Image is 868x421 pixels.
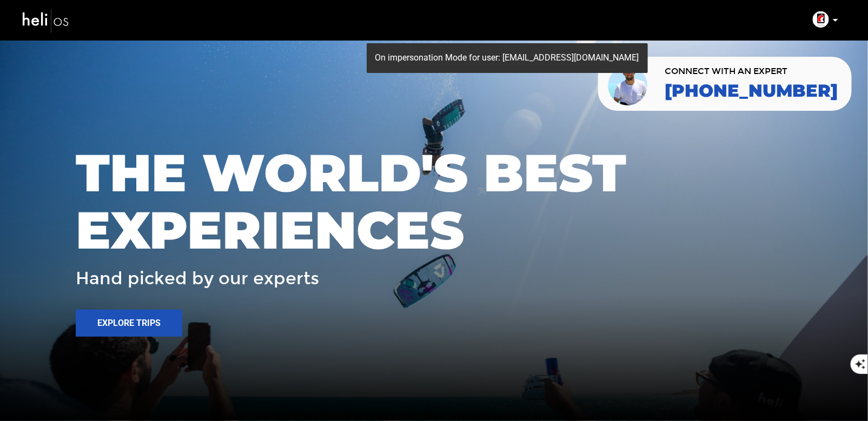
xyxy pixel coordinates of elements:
[813,11,829,28] img: ef23dc4a46530461e2a918fa65ea7af0.png
[606,61,651,106] img: contact our team
[367,43,648,73] div: On impersonation Mode for user: [EMAIL_ADDRESS][DOMAIN_NAME]
[22,6,70,35] img: heli-logo
[665,67,838,76] span: CONNECT WITH AN EXPERT
[76,310,182,337] button: Explore Trips
[665,81,838,101] a: [PHONE_NUMBER]
[76,144,792,258] span: THE WORLD'S BEST EXPERIENCES
[76,269,319,288] span: Hand picked by our experts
